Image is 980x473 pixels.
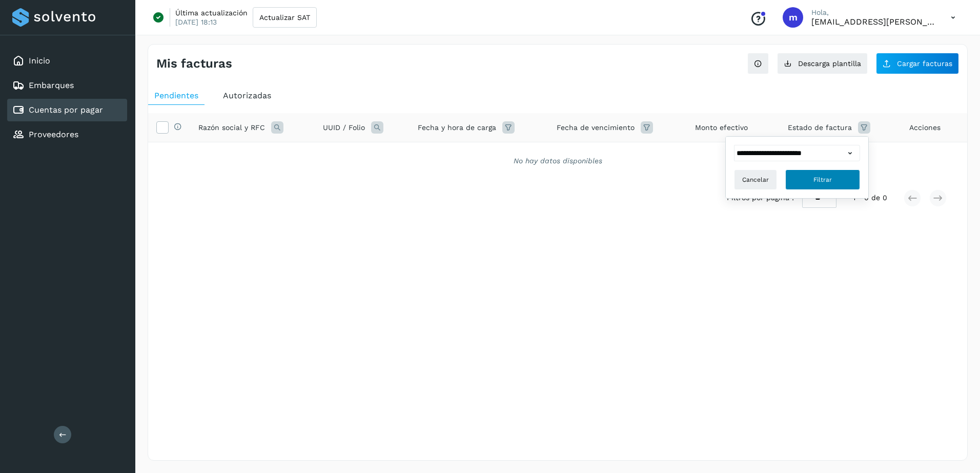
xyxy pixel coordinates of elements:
div: No hay datos disponibles [161,156,954,166]
div: Inicio [7,50,127,72]
span: Razón social y RFC [198,122,265,133]
div: Cuentas por pagar [7,99,127,121]
span: Estado de factura [788,122,852,133]
a: Cuentas por pagar [29,105,103,115]
p: mlozano@joffroy.com [811,17,934,27]
button: Descarga plantilla [777,53,868,74]
span: Descarga plantilla [798,60,861,67]
span: 1 - 0 de 0 [853,192,887,203]
span: Autorizadas [223,91,271,100]
span: Monto efectivo [695,122,748,133]
span: Fecha y hora de carga [418,122,496,133]
span: UUID / Folio [323,122,365,133]
div: Proveedores [7,123,127,146]
span: Pendientes [154,91,198,100]
h4: Mis facturas [156,56,232,71]
a: Inicio [29,56,50,66]
span: Cargar facturas [897,60,952,67]
p: [DATE] 18:13 [175,17,217,27]
a: Embarques [29,80,74,90]
button: Cargar facturas [876,53,959,74]
span: Acciones [909,122,941,133]
span: Actualizar SAT [259,14,310,21]
p: Última actualización [175,8,248,17]
button: Actualizar SAT [253,7,317,28]
span: Fecha de vencimiento [557,122,635,133]
div: Embarques [7,74,127,97]
p: Hola, [811,8,934,17]
a: Proveedores [29,130,78,139]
